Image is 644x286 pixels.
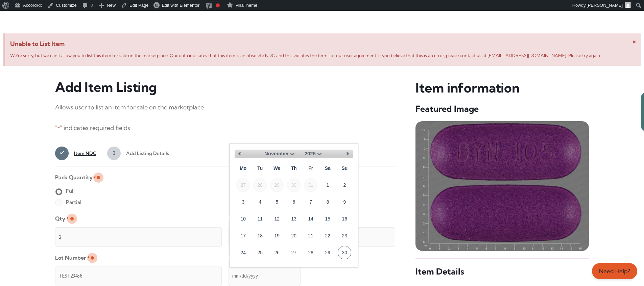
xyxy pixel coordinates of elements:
[321,178,334,192] a: 1
[338,229,351,242] a: 23
[270,246,284,259] a: 26
[338,246,351,259] a: 30
[55,79,396,95] h3: Add Item Listing
[121,147,169,160] span: Add Listing Details
[10,38,636,49] span: Unable to List Item
[338,195,351,209] a: 9
[253,178,267,192] span: 28
[304,246,317,259] a: 28
[236,246,250,259] a: 24
[415,79,589,97] h3: Item information
[10,53,601,58] span: We’re sorry, but we can’t allow you to list this item for sale on the marketplace. Our data indic...
[264,150,296,158] select: Select month
[287,246,301,259] a: 27
[587,3,623,8] span: [PERSON_NAME]
[235,149,245,159] a: Previous
[415,266,589,277] h5: Item Details
[236,229,250,242] a: 17
[305,150,324,158] select: Select year
[270,229,284,242] a: 19
[236,195,250,209] a: 3
[162,3,199,8] span: Edit with Elementor
[253,246,267,259] a: 25
[321,212,334,226] a: 15
[253,195,267,209] a: 4
[287,195,301,209] a: 6
[253,212,267,226] a: 11
[270,195,284,209] a: 5
[287,161,301,175] span: Thursday
[236,212,250,226] a: 10
[55,213,69,224] label: Qty
[253,161,267,175] span: Tuesday
[270,178,284,192] span: 29
[216,3,220,7] div: Focus keyphrase not set
[304,161,317,175] span: Friday
[270,161,284,175] span: Wednesday
[343,149,353,159] a: Next
[253,229,267,242] a: 18
[69,147,96,160] span: Item NDC
[415,103,589,114] h5: Featured Image
[304,195,317,209] a: 7
[321,246,334,259] a: 29
[55,252,90,263] label: Lot Number
[55,172,96,183] legend: Pack Quantity
[229,252,272,263] label: Expiration Date
[338,161,351,175] span: Sunday
[304,178,317,192] span: 31
[592,263,637,279] a: Need Help?
[55,186,75,197] label: Full
[55,197,81,208] label: Partial
[229,266,301,286] input: mm/dd/yyyy
[287,212,301,226] a: 13
[287,229,301,242] a: 20
[107,147,121,160] span: 2
[236,178,250,192] span: 27
[55,147,69,160] span: 1
[633,37,636,45] span: ×
[321,195,334,209] a: 8
[338,212,351,226] a: 16
[321,161,334,175] span: Saturday
[55,123,396,134] p: " " indicates required fields
[321,229,334,242] a: 22
[304,229,317,242] a: 21
[229,213,263,224] label: Listing Price
[55,102,396,113] p: Allows user to list an item for sale on the marketplace
[287,178,301,192] span: 30
[338,178,351,192] a: 2
[304,212,317,226] a: 14
[270,212,284,226] a: 12
[236,161,250,175] span: Monday
[55,147,96,160] a: 1Item NDC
